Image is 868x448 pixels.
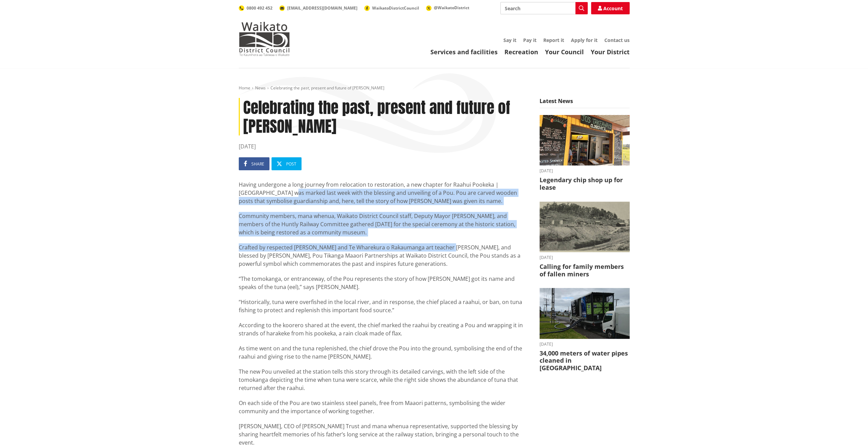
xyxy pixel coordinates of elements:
time: [DATE] [540,342,630,346]
span: @WaikatoDistrict [434,5,469,11]
nav: breadcrumb [239,85,630,91]
a: A black-and-white historic photograph shows a hillside with trees, small buildings, and cylindric... [540,202,630,278]
span: [EMAIL_ADDRESS][DOMAIN_NAME] [287,5,357,11]
p: The new Pou unveiled at the station tells this story through its detailed carvings, with the left... [239,367,529,392]
time: [DATE] [540,256,630,260]
span: Share [251,161,264,167]
span: WaikatoDistrictCouncil [372,5,419,11]
p: According to the koorero shared at the event, the chief marked the raahui by creating a Pou and w... [239,321,529,337]
img: Glen Afton Mine 1939 [540,202,630,252]
img: Waikato District Council - Te Kaunihera aa Takiwaa o Waikato [239,22,290,56]
a: [DATE] 34,000 meters of water pipes cleaned in [GEOGRAPHIC_DATA] [540,288,630,372]
a: Report it [543,37,564,43]
a: [EMAIL_ADDRESS][DOMAIN_NAME] [279,5,357,11]
a: Your Council [545,48,584,56]
p: “Historically, tuna were overfished in the local river, and in response, the chief placed a raahu... [239,298,529,314]
h3: Calling for family members of fallen miners [540,263,630,278]
a: News [255,85,266,91]
p: “The tomokanga, or entranceway, of the Pou represents the story of how [PERSON_NAME] got its name... [239,275,529,291]
a: Account [591,2,630,14]
span: Post [286,161,296,167]
p: Community members, mana whenua, Waikato District Council staff, Deputy Mayor [PERSON_NAME], and m... [239,212,529,236]
a: Apply for it [571,37,598,43]
h3: 34,000 meters of water pipes cleaned in [GEOGRAPHIC_DATA] [540,350,630,372]
a: Outdoor takeaway stand with chalkboard menus listing various foods, like burgers and chips. A fri... [540,115,630,191]
p: As time went on and the tuna replenished, the chief drove the Pou into the ground, symbolising th... [239,344,529,361]
img: Jo's takeaways, Papahua Reserve, Raglan [540,115,630,166]
a: Services and facilities [430,48,498,56]
a: Your District [591,48,630,56]
a: Share [239,157,269,170]
img: NO-DES unit flushing water pipes in Huntly [540,288,630,339]
h1: Celebrating the past, present and future of [PERSON_NAME] [239,98,529,135]
a: Pay it [523,37,536,43]
p: Having undergone a long journey from relocation to restoration, a new chapter for Raahui Pookeka ... [239,180,529,205]
time: [DATE] [540,169,630,173]
a: WaikatoDistrictCouncil [364,5,419,11]
a: Say it [503,37,516,43]
a: Home [239,85,250,91]
a: 0800 492 452 [239,5,273,11]
a: Post [271,157,301,170]
p: On each side of the Pou are two stainless steel panels, free from Maaori patterns, symbolising th... [239,399,529,415]
span: 0800 492 452 [247,5,273,11]
p: Crafted by respected [PERSON_NAME] and Te Wharekura o Rakaumanga art teacher [PERSON_NAME], and b... [239,243,529,268]
h3: Legendary chip shop up for lease [540,176,630,191]
p: [PERSON_NAME], CEO of [PERSON_NAME] Trust and mana whenua representative, supported the blessing ... [239,422,529,447]
a: Recreation [504,48,538,56]
a: @WaikatoDistrict [426,5,469,11]
a: Contact us [604,37,630,43]
h5: Latest News [540,98,630,108]
time: [DATE] [239,142,529,150]
span: Celebrating the past, present and future of [PERSON_NAME] [270,85,384,91]
input: Search input [500,2,588,14]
